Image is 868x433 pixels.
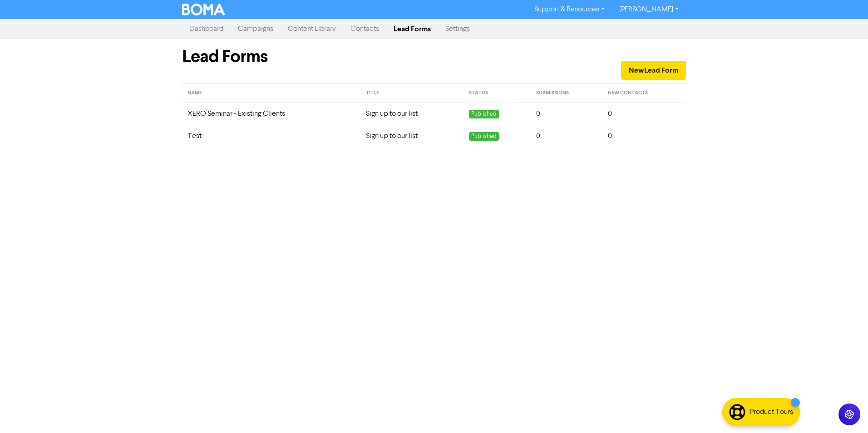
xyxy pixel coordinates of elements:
[823,389,868,433] iframe: Chat Widget
[602,84,686,103] th: new contacts
[386,20,438,38] a: Lead Forms
[438,20,477,38] a: Settings
[464,84,531,103] th: status
[531,103,602,125] td: 0
[602,125,686,147] td: 0
[182,46,427,67] h1: Lead Forms
[612,2,686,17] a: [PERSON_NAME]
[360,125,464,147] td: Sign up to our list
[343,20,386,38] a: Contacts
[182,84,360,103] th: name
[182,20,231,38] a: Dashboard
[182,125,360,147] td: Test
[281,20,343,38] a: Content Library
[182,103,360,125] td: XERO Seminar - Existing Clients
[621,61,686,80] button: NewLead Form
[469,110,499,118] span: Published
[531,84,602,103] th: submissions
[469,132,499,141] span: Published
[602,103,686,125] td: 0
[182,4,225,15] img: BOMA Logo
[527,2,612,17] a: Support & Resources
[531,125,602,147] td: 0
[360,84,464,103] th: title
[231,20,281,38] a: Campaigns
[360,103,464,125] td: Sign up to our list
